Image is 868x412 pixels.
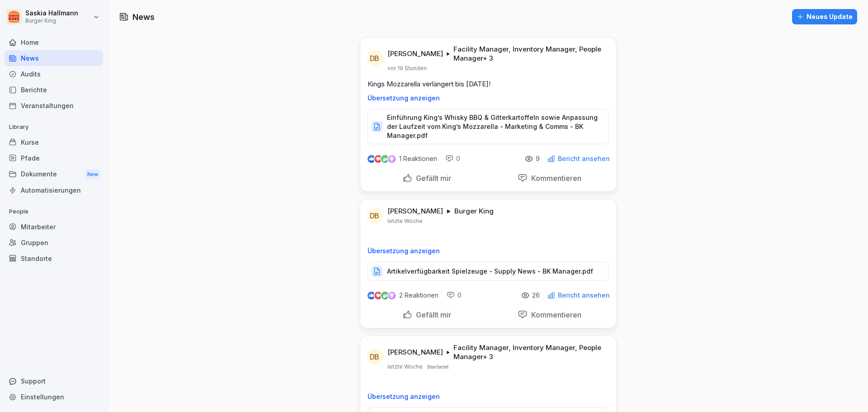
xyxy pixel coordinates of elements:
[387,218,423,225] p: letzte Woche
[375,292,382,299] img: love
[5,134,103,150] a: Kurse
[5,251,103,266] a: Standorte
[387,65,427,72] p: vor 19 Stunden
[388,291,396,299] img: inspiring
[5,219,103,235] a: Mitarbeiter
[5,182,103,198] a: Automatisierungen
[5,50,103,66] a: News
[797,12,853,22] div: Neues Update
[387,348,443,357] p: [PERSON_NAME]
[5,82,103,98] a: Berichte
[5,34,103,50] a: Home
[368,79,609,89] p: Kings Mozzarella verlängert bis [DATE]!
[368,155,375,162] img: like
[528,310,581,319] p: Kommentieren
[387,363,423,370] p: letzte Woche
[5,120,103,134] p: Library
[412,174,451,183] p: Gefällt mir
[5,166,103,183] div: Dokumente
[387,49,443,58] p: [PERSON_NAME]
[25,18,78,24] p: Burger King
[427,363,448,370] p: Bearbeitet
[388,155,396,163] img: inspiring
[558,292,610,299] p: Bericht ansehen
[368,393,609,400] p: Übersetzung anzeigen
[399,155,437,162] p: 1 Reaktionen
[453,343,605,361] p: Facility Manager, Inventory Manager, People Manager + 3
[399,292,439,299] p: 2 Reaktionen
[5,373,103,389] div: Support
[536,155,540,162] p: 9
[454,207,494,216] p: Burger King
[381,155,389,163] img: celebrate
[368,270,609,279] a: Artikelverfügbarkeit Spielzeuge - Supply News - BK Manager.pdf
[387,207,443,216] p: [PERSON_NAME]
[367,349,383,365] div: DB
[5,150,103,166] a: Pfade
[445,154,460,163] div: 0
[532,292,540,299] p: 26
[375,156,382,162] img: love
[25,9,78,17] p: Saskia Hallmann
[368,247,609,255] p: Übersetzung anzeigen
[792,9,857,24] button: Neues Update
[5,204,103,219] p: People
[85,169,100,180] div: New
[558,155,610,162] p: Bericht ansehen
[387,267,593,276] p: Artikelverfügbarkeit Spielzeuge - Supply News - BK Manager.pdf
[387,113,599,140] p: Einführung King’s Whisky BBQ & Gitterkartoffeln sowie Anpassung der Laufzeit vom King’s Mozzarell...
[5,389,103,405] a: Einstellungen
[412,310,451,319] p: Gefällt mir
[368,292,375,299] img: like
[5,166,103,183] a: DokumenteNew
[5,98,103,114] a: Veranstaltungen
[5,66,103,82] a: Audits
[381,292,389,299] img: celebrate
[5,235,103,251] a: Gruppen
[367,50,383,66] div: DB
[368,125,609,134] a: Einführung King’s Whisky BBQ & Gitterkartoffeln sowie Anpassung der Laufzeit vom King’s Mozzarell...
[447,291,462,300] div: 0
[453,45,605,63] p: Facility Manager, Inventory Manager, People Manager + 3
[528,174,581,183] p: Kommentieren
[367,208,383,224] div: DB
[368,95,609,102] p: Übersetzung anzeigen
[132,11,155,23] h1: News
